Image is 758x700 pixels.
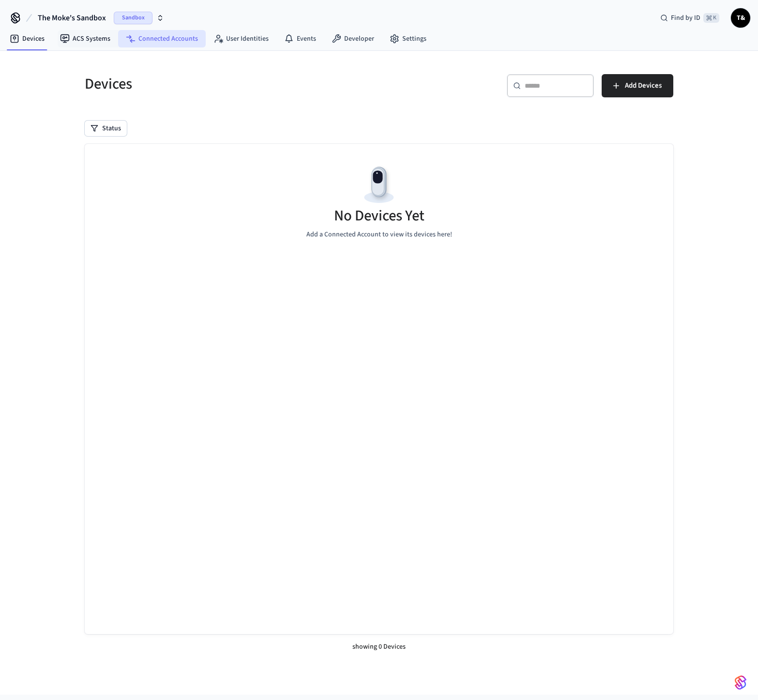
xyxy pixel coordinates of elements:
a: Devices [2,30,52,47]
a: Connected Accounts [118,30,206,47]
img: SeamLogoGradient.69752ec5.svg [735,675,746,690]
button: T& [731,8,750,28]
span: Add Devices [625,79,662,92]
a: User Identities [206,30,276,47]
h5: No Devices Yet [334,206,424,226]
p: Add a Connected Account to view its devices here! [306,230,452,240]
span: Sandbox [114,12,152,24]
a: Events [276,30,324,47]
button: Add Devices [602,74,673,97]
span: T& [732,9,749,27]
a: Developer [324,30,382,47]
span: ⌘ K [703,13,719,23]
div: showing 0 Devices [85,634,673,660]
span: Find by ID [671,13,700,23]
button: Status [85,121,127,136]
h5: Devices [85,74,373,94]
a: ACS Systems [52,30,118,47]
a: Settings [382,30,434,47]
div: Find by ID⌘ K [652,9,727,27]
span: The Moke's Sandbox [38,12,106,24]
img: Devices Empty State [357,163,401,207]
